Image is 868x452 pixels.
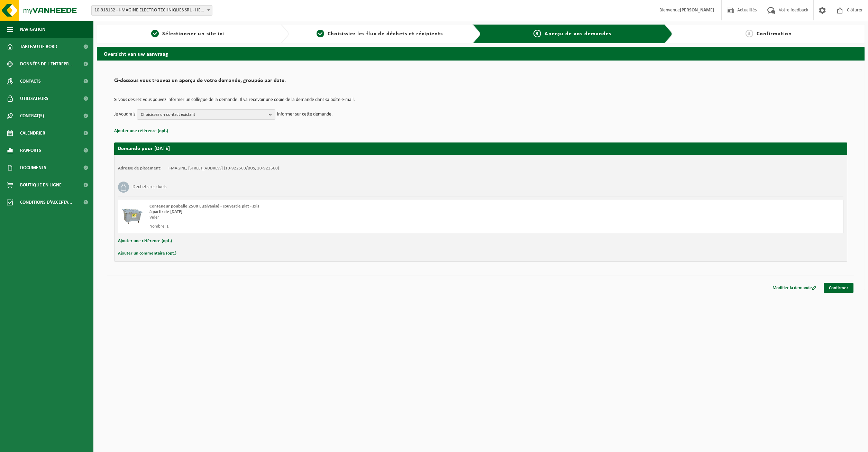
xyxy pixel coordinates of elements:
p: Si vous désirez vous pouvez informer un collègue de la demande. Il va recevoir une copie de la de... [114,98,847,102]
a: 1Sélectionner un site ici [100,30,275,38]
iframe: chat widget [3,437,116,452]
span: Aperçu de vos demandes [545,31,611,37]
span: Contacts [20,73,41,90]
span: Boutique en ligne [20,176,62,194]
span: Tableau de bord [20,38,57,55]
span: Données de l'entrepr... [20,55,73,73]
span: Calendrier [20,124,45,142]
span: Conditions d'accepta... [20,194,72,211]
p: Je voudrais [114,109,135,120]
img: WB-2500-GAL-GY-01.png [122,204,143,224]
span: Confirmation [757,31,792,37]
h2: Ci-dessous vous trouvez un aperçu de votre demande, groupée par date. [114,78,847,87]
h3: Déchets résiduels [133,182,166,193]
span: Utilisateurs [20,90,48,107]
h2: Overzicht van uw aanvraag [97,47,865,60]
strong: Demande pour [DATE] [118,146,170,151]
button: Ajouter un commentaire (opt.) [118,249,176,258]
span: Rapports [20,142,41,159]
div: Nombre: 1 [149,224,509,229]
p: informer sur cette demande. [277,109,333,120]
strong: Adresse de placement: [118,166,162,170]
strong: [PERSON_NAME] [680,8,714,13]
span: 10-918132 - I-MAGINE ELECTRO TECHNIQUES SRL - HERCHIES [92,6,212,15]
span: Choisissez un contact existant [141,110,266,120]
span: 4 [746,30,753,37]
button: Choisissez un contact existant [137,109,275,120]
div: Vider [149,215,509,220]
button: Ajouter une référence (opt.) [118,237,172,246]
span: Contrat(s) [20,107,44,124]
td: I-MAGINE, [STREET_ADDRESS] (10-922560/BUS, 10-922560) [168,166,279,171]
a: Modifier la demande [767,283,822,293]
span: 2 [317,30,324,37]
strong: à partir de [DATE] [149,210,182,214]
span: Conteneur poubelle 2500 L galvanisé - couvercle plat - gris [149,204,259,209]
a: Confirmer [824,283,853,293]
span: Documents [20,159,46,176]
span: Sélectionner un site ici [162,31,224,37]
span: Choisissiez les flux de déchets et récipients [328,31,443,37]
button: Ajouter une référence (opt.) [114,127,168,136]
span: 1 [151,30,159,37]
a: 2Choisissiez les flux de déchets et récipients [292,30,467,38]
span: 3 [533,30,541,37]
span: Navigation [20,21,45,38]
